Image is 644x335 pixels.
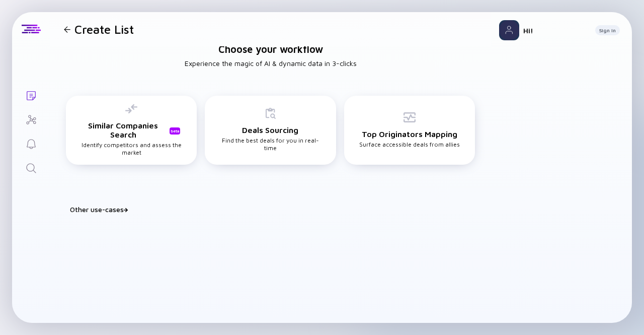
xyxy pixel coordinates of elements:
a: Search [12,155,50,179]
div: Surface accessible deals from allies [359,111,460,148]
img: Profile Picture [499,20,519,40]
h3: Deals Sourcing [242,125,298,135]
div: Identify competitors and assess the market [81,103,182,156]
div: beta [170,127,180,135]
h1: Create List [74,22,134,36]
a: Lists [12,83,50,107]
div: Hi! [523,26,587,35]
div: Find the best deals for you in real-time [220,107,321,152]
h3: Top Originators Mapping [362,129,457,139]
a: Reminders [12,131,50,155]
h2: Experience the magic of AI & dynamic data in 3-clicks [185,59,357,68]
h1: Choose your workflow [218,43,323,55]
button: Sign In [595,25,620,35]
a: Investor Map [12,107,50,131]
div: Other use-cases [70,205,483,214]
h3: Similar Companies Search [81,121,182,139]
